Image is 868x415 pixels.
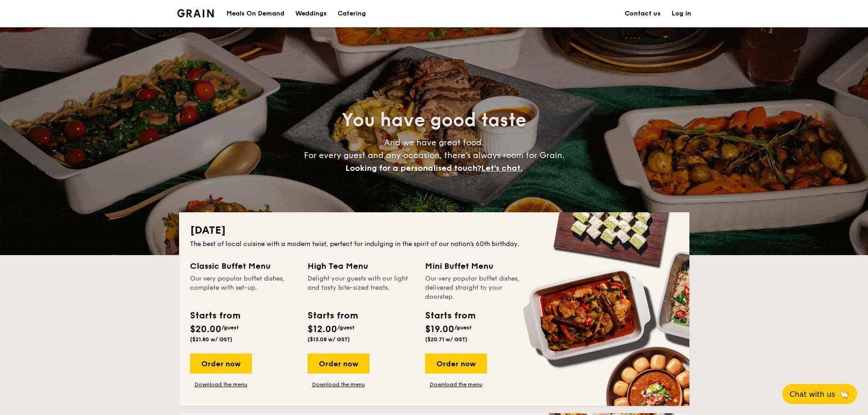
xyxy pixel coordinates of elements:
[177,9,214,17] a: Logotype
[425,274,532,302] div: Our very popular buffet dishes, delivered straight to your doorstep.
[190,336,232,343] span: ($21.80 w/ GST)
[308,381,370,388] a: Download the menu
[190,260,297,272] div: Classic Buffet Menu
[221,324,239,331] span: /guest
[177,9,214,17] img: Grain
[790,390,835,399] span: Chat with us
[190,240,678,249] div: The best of local cuisine with a modern twist, perfect for indulging in the spirit of our nation’...
[345,163,481,173] span: Looking for a personalised touch?
[190,274,297,302] div: Our very popular buffet dishes, complete with set-up.
[425,260,532,272] div: Mini Buffet Menu
[425,354,487,374] div: Order now
[190,354,252,374] div: Order now
[308,274,414,302] div: Delight your guests with our light and tasty bite-sized treats.
[190,381,252,388] a: Download the menu
[308,354,370,374] div: Order now
[425,324,454,335] span: $19.00
[308,336,350,343] span: ($13.08 w/ GST)
[425,336,467,343] span: ($20.71 w/ GST)
[342,109,526,131] span: You have good taste
[481,163,523,173] span: Let's chat.
[425,381,487,388] a: Download the menu
[425,309,475,323] div: Starts from
[337,324,354,331] span: /guest
[190,223,678,238] h2: [DATE]
[782,384,857,404] button: Chat with us🦙
[304,138,565,173] span: And we have great food. For every guest and any occasion, there’s always room for Grain.
[839,389,850,400] span: 🦙
[190,324,221,335] span: $20.00
[308,309,357,323] div: Starts from
[308,260,414,272] div: High Tea Menu
[454,324,472,331] span: /guest
[308,324,337,335] span: $12.00
[190,309,240,323] div: Starts from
